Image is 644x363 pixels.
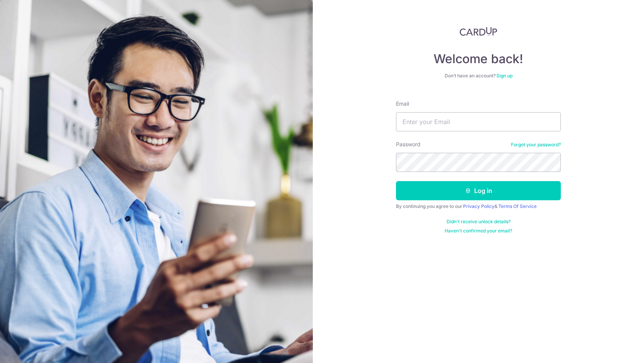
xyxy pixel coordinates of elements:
[511,142,561,148] a: Forgot your password?
[463,203,495,209] a: Privacy Policy
[447,219,511,225] a: Didn't receive unlock details?
[396,203,561,209] div: By continuing you agree to our &
[396,181,561,200] button: Log in
[396,112,561,131] input: Enter your Email
[460,27,497,36] img: CardUp Logo
[396,141,421,148] label: Password
[496,73,513,78] a: Sign up
[396,73,561,79] div: Don’t have an account?
[396,100,409,108] label: Email
[498,203,537,209] a: Terms Of Service
[396,51,561,67] h4: Welcome back!
[445,228,512,234] a: Haven't confirmed your email?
